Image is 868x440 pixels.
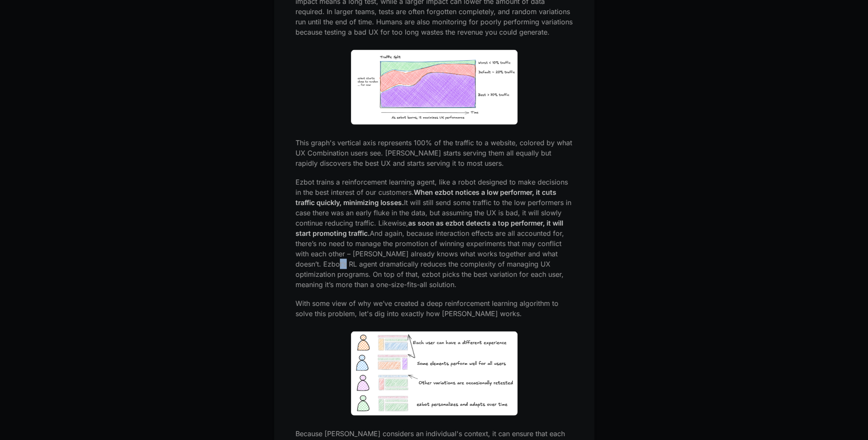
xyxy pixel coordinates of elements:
strong: as soon as ezbot detects a top performer, it will start promoting traffic. [295,219,563,238]
strong: When ezbot notices a low performer, it cuts traffic quickly, minimizing losses. [295,188,556,207]
p: With some view of why we’ve created a deep reinforcement learning algorithm to solve this problem... [295,298,573,319]
img: Ezbot does more than optimize; it finds personalized optimums [351,331,517,416]
p: This graph's vertical axis represents 100% of the traffic to a website, colored by what UX Combin... [295,138,573,168]
img: Ezbot shifts traffic from poor performing UX to winning UX experiences over time [351,50,517,124]
p: Ezbot trains a reinforcement learning agent, like a robot designed to make decisions in the best ... [295,177,573,290]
